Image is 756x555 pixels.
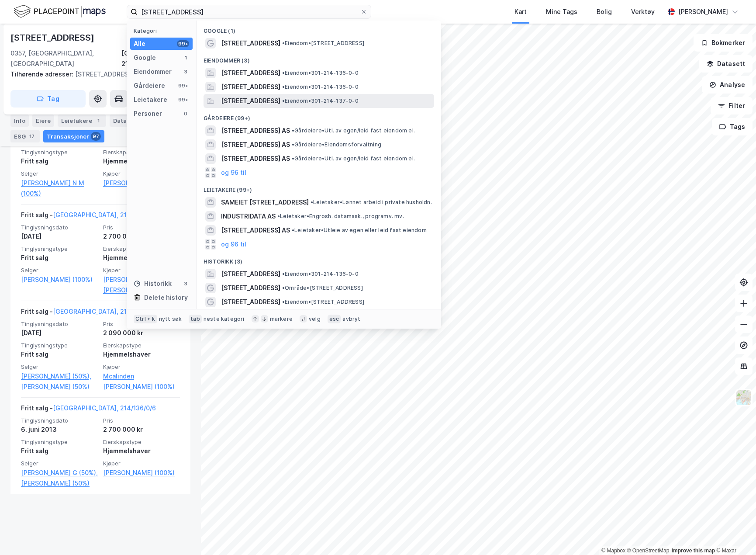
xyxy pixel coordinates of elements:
[282,40,285,46] span: •
[134,80,165,91] div: Gårdeiere
[21,253,98,263] div: Fritt salg
[197,21,441,36] div: Google (1)
[103,267,180,274] span: Kjøper
[712,118,753,135] button: Tags
[21,306,156,320] div: Fritt salg -
[159,316,182,323] div: nytt søk
[311,199,432,206] span: Leietaker • Lønnet arbeid i private husholdn.
[103,224,180,231] span: Pris
[103,460,180,467] span: Kjøper
[10,48,121,69] div: 0357, [GEOGRAPHIC_DATA], [GEOGRAPHIC_DATA]
[103,320,180,328] span: Pris
[309,316,321,323] div: velg
[21,417,98,424] span: Tinglysningsdato
[282,69,359,76] span: Eiendom • 301-214-136-0-0
[10,70,75,78] span: Tilhørende adresser:
[121,48,190,69] div: [GEOGRAPHIC_DATA], 214/136
[21,403,156,417] div: Fritt salg -
[711,97,753,114] button: Filter
[21,267,98,274] span: Selger
[53,308,156,315] a: [GEOGRAPHIC_DATA], 214/136/0/2
[134,94,167,105] div: Leietakere
[21,349,98,360] div: Fritt salg
[10,69,183,80] div: [STREET_ADDRESS]
[631,7,655,17] div: Verktøy
[221,297,280,307] span: [STREET_ADDRESS]
[197,251,441,267] div: Historikk (3)
[58,114,106,127] div: Leietakere
[221,96,280,106] span: [STREET_ADDRESS]
[197,108,441,124] div: Gårdeiere (99+)
[702,76,753,94] button: Analyse
[270,316,293,323] div: markere
[134,315,157,323] div: Ctrl + k
[672,548,715,554] a: Improve this map
[134,278,172,289] div: Historikk
[735,389,752,406] img: Z
[21,224,98,231] span: Tinglysningsdato
[221,153,290,164] span: [STREET_ADDRESS] AS
[103,438,180,446] span: Eierskapstype
[221,82,280,92] span: [STREET_ADDRESS]
[21,478,98,489] a: [PERSON_NAME] (50%)
[14,4,106,19] img: logo.f888ab2527a4732fd821a326f86c7f29.svg
[342,316,360,323] div: avbryt
[134,38,145,49] div: Alle
[282,83,285,90] span: •
[91,132,101,141] div: 97
[189,315,202,323] div: tab
[21,460,98,467] span: Selger
[292,227,427,234] span: Leietaker • Utleie av egen eller leid fast eiendom
[177,82,189,89] div: 99+
[282,284,363,291] span: Område • [STREET_ADDRESS]
[282,271,285,277] span: •
[182,54,189,61] div: 1
[182,110,189,117] div: 0
[182,68,189,75] div: 3
[21,149,98,156] span: Tinglysningstype
[277,213,280,219] span: •
[21,363,98,371] span: Selger
[134,28,193,34] div: Kategori
[103,328,180,338] div: 2 090 000 kr
[21,245,98,253] span: Tinglysningstype
[699,55,753,73] button: Datasett
[138,5,360,18] input: Søk på adresse, matrikkel, gårdeiere, leietakere eller personer
[221,167,246,178] button: og 96 til
[103,156,180,166] div: Hjemmelshaver
[103,245,180,253] span: Eierskapstype
[601,548,625,554] a: Mapbox
[103,417,180,424] span: Pris
[134,108,162,119] div: Personer
[197,180,441,195] div: Leietakere (99+)
[177,96,189,103] div: 99+
[177,40,189,47] div: 99+
[514,7,527,17] div: Kart
[10,114,29,127] div: Info
[221,225,290,236] span: [STREET_ADDRESS] AS
[103,424,180,435] div: 2 700 000 kr
[221,197,309,208] span: SAMEIET [STREET_ADDRESS]
[311,199,313,205] span: •
[21,371,98,382] a: [PERSON_NAME] (50%),
[712,513,756,555] iframe: Chat Widget
[134,66,172,77] div: Eiendommer
[103,274,180,285] a: [PERSON_NAME] (50%),
[292,127,415,134] span: Gårdeiere • Utl. av egen/leid fast eiendom el.
[53,211,159,219] a: [GEOGRAPHIC_DATA], 214/136/0/12
[28,132,36,141] div: 17
[292,227,294,233] span: •
[277,213,404,220] span: Leietaker • Engrosh. datamask., programv. mv.
[103,149,180,156] span: Eierskapstype
[292,127,294,134] span: •
[197,50,441,66] div: Eiendommer (3)
[103,371,180,392] a: Mcalinden [PERSON_NAME] (100%)
[282,40,364,47] span: Eiendom • [STREET_ADDRESS]
[21,210,159,224] div: Fritt salg -
[21,424,98,435] div: 6. juni 2013
[712,513,756,555] div: Kontrollprogram for chat
[94,116,103,125] div: 1
[221,125,290,136] span: [STREET_ADDRESS] AS
[282,69,285,76] span: •
[221,139,290,150] span: [STREET_ADDRESS] AS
